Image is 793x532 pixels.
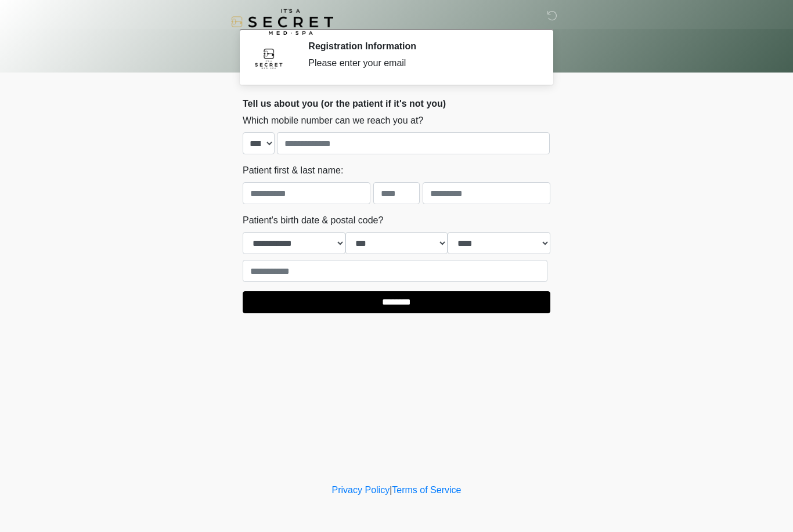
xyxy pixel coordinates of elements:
[243,98,550,109] h2: Tell us about you (or the patient if it's not you)
[308,56,533,70] div: Please enter your email
[231,9,333,35] img: It's A Secret Med Spa Logo
[251,41,286,75] img: Agent Avatar
[243,213,383,227] label: Patient's birth date & postal code?
[243,164,343,178] label: Patient first & last name:
[332,485,390,495] a: Privacy Policy
[243,114,423,128] label: Which mobile number can we reach you at?
[390,485,392,495] a: |
[308,41,533,52] h2: Registration Information
[392,485,461,495] a: Terms of Service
